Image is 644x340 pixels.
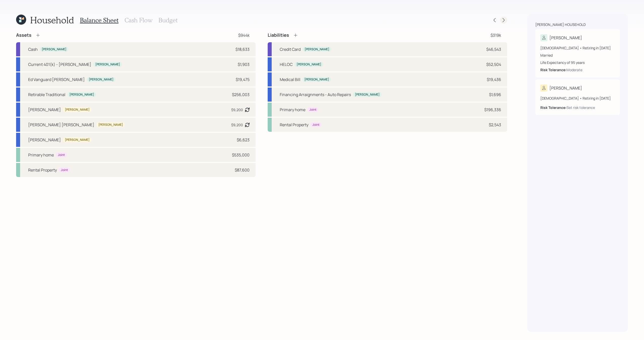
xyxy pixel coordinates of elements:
div: Joint [309,108,316,112]
div: Current 401(k) - [PERSON_NAME] [28,61,91,67]
div: Set risk tolerance [567,105,595,110]
div: [PERSON_NAME] [297,62,321,67]
div: [DEMOGRAPHIC_DATA] • Retiring in [DATE] [540,96,615,101]
div: Retirable Traditional [28,92,65,98]
div: $9,200 [231,122,243,127]
div: [PERSON_NAME] [28,107,61,113]
b: Risk Tolerance: [540,105,567,110]
h3: Budget [158,17,178,24]
div: [PERSON_NAME] [305,47,329,52]
div: Medical Bill [280,76,300,82]
div: Life Expectancy of 95 years [540,60,615,65]
h3: Cash Flow [125,17,152,24]
div: [PERSON_NAME] [69,93,94,97]
div: $196,336 [484,107,501,113]
div: $46,543 [486,46,501,52]
div: [PERSON_NAME] [355,93,380,97]
div: [PERSON_NAME] [95,62,120,67]
div: Credit Card [280,46,301,52]
h4: Liabilities [268,32,289,38]
h3: Balance Sheet [80,17,118,24]
div: $6,623 [237,137,250,143]
div: Financing Arraignments - Auto Repairs [280,92,351,98]
div: [DEMOGRAPHIC_DATA] • Retiring in [DATE] [540,45,615,51]
div: $535,000 [232,152,250,158]
h1: Household [30,15,74,25]
div: Ed Vanguard [PERSON_NAME] [28,76,85,82]
div: $319k [491,32,501,38]
div: [PERSON_NAME] household [535,22,586,27]
div: $87,600 [235,167,250,173]
div: [PERSON_NAME] [42,47,66,52]
h4: Assets [16,32,31,38]
div: Married [540,53,615,58]
div: $1,696 [489,92,501,98]
div: Moderate [567,67,582,72]
div: $256,003 [232,92,250,98]
div: Primary home [280,107,305,113]
div: Cash [28,46,38,52]
div: Joint [58,153,65,157]
div: Joint [312,123,319,127]
div: [PERSON_NAME] [28,137,61,143]
div: [PERSON_NAME] [549,85,582,91]
div: Rental Property [28,167,57,173]
div: [PERSON_NAME] [549,35,582,41]
div: Joint [61,168,68,172]
div: $9,200 [231,107,243,112]
div: $52,504 [486,61,501,67]
div: Rental Property [280,122,308,128]
div: $1,903 [238,61,250,67]
div: [PERSON_NAME] [98,123,123,127]
div: [PERSON_NAME] [65,138,90,142]
div: [PERSON_NAME] [65,108,90,112]
div: $2,543 [489,122,501,128]
div: Primary home [28,152,54,158]
b: Risk Tolerance: [540,67,567,72]
div: [PERSON_NAME] [89,77,113,82]
div: $18,633 [235,46,250,52]
div: $19,436 [487,76,501,82]
div: $19,475 [236,76,250,82]
div: [PERSON_NAME] [304,77,329,82]
div: $944k [238,32,250,38]
div: [PERSON_NAME] [PERSON_NAME] [28,122,94,128]
div: HELOC [280,61,293,67]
